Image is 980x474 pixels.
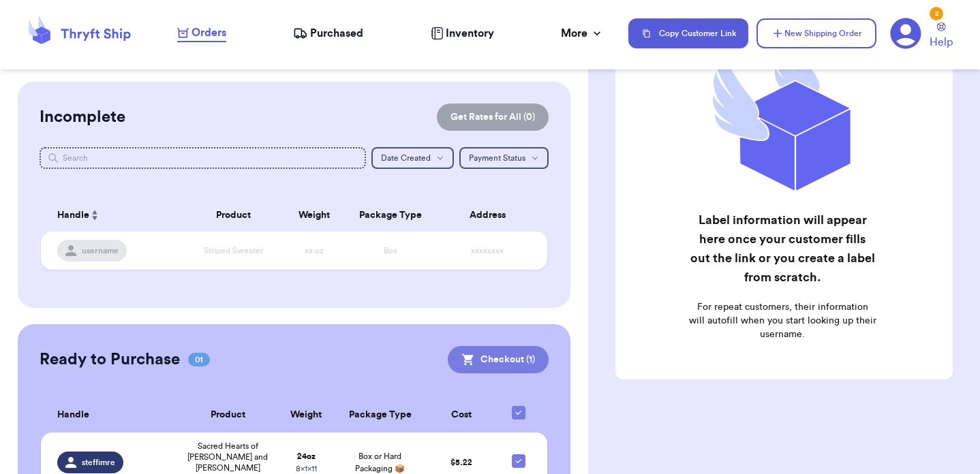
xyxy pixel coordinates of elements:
span: Help [930,34,953,50]
a: Help [930,22,953,50]
input: Search [40,147,366,169]
span: Handle [57,408,89,422]
span: Payment Status [469,154,525,162]
span: steffimre [82,457,115,468]
span: Box [384,247,397,255]
a: Orders [177,25,226,42]
th: Weight [284,199,345,232]
th: Cost [425,398,498,432]
span: xxxxxxxx [471,247,504,255]
th: Package Type [336,398,425,432]
strong: 24 oz [297,452,316,460]
th: Product [179,398,277,432]
div: 2 [930,7,943,20]
span: xx oz [305,247,324,255]
button: New Shipping Order [756,18,876,48]
button: Get Rates for All (0) [437,104,549,131]
button: Sort ascending [89,207,100,223]
span: Purchased [310,25,363,42]
h2: Ready to Purchase [40,349,180,370]
button: Copy Customer Link [628,18,748,48]
span: 01 [188,353,210,366]
button: Checkout (1) [448,346,549,373]
a: Inventory [431,25,494,42]
span: Box or Hard Packaging 📦 [355,452,405,473]
a: 2 [890,18,921,49]
button: Date Created [371,147,454,169]
button: Payment Status [459,147,549,169]
span: Handle [57,208,89,223]
span: $ 5.22 [450,458,472,467]
h2: Incomplete [40,106,125,128]
th: Address [435,199,547,232]
span: username [82,245,119,256]
th: Package Type [345,199,436,232]
div: More [561,25,604,42]
a: Purchased [293,25,363,42]
span: Orders [192,25,226,41]
p: For repeat customers, their information will autofill when you start looking up their username. [689,300,877,341]
h2: Label information will appear here once your customer fills out the link or you create a label fr... [689,210,877,287]
span: Date Created [381,154,431,162]
th: Product [183,199,284,232]
span: Inventory [446,25,494,42]
span: Striped Sweater [204,247,263,255]
span: 8 x 1 x 11 [296,464,317,473]
th: Weight [277,398,336,432]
